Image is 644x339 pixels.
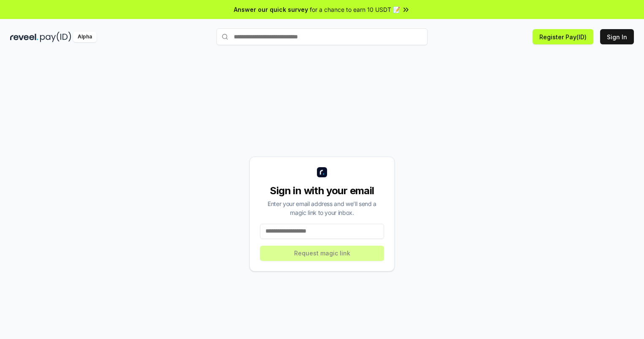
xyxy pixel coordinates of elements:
button: Sign In [600,29,634,44]
button: Register Pay(ID) [533,29,593,44]
span: Answer our quick survey [234,5,308,14]
img: reveel_dark [10,32,38,42]
span: for a chance to earn 10 USDT 📝 [310,5,400,14]
div: Enter your email address and we’ll send a magic link to your inbox. [260,199,384,217]
div: Alpha [73,32,97,42]
div: Sign in with your email [260,184,384,198]
img: pay_id [40,32,71,42]
img: logo_small [317,167,327,177]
